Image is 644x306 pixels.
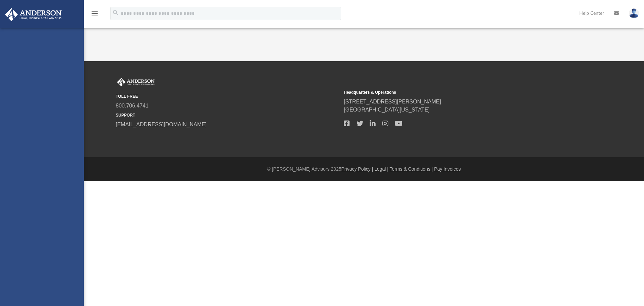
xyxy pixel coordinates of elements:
i: search [112,9,119,16]
a: [GEOGRAPHIC_DATA][US_STATE] [344,107,430,113]
a: Pay Invoices [434,166,461,172]
a: [STREET_ADDRESS][PERSON_NAME] [344,99,441,104]
img: User Pic [629,8,639,18]
img: Anderson Advisors Platinum Portal [116,78,156,87]
a: [EMAIL_ADDRESS][DOMAIN_NAME] [116,122,207,127]
small: TOLL FREE [116,93,339,99]
a: Terms & Conditions | [390,166,433,172]
img: Anderson Advisors Platinum Portal [3,8,64,21]
a: menu [91,13,99,17]
a: Legal | [374,166,388,172]
small: SUPPORT [116,112,339,118]
a: Privacy Policy | [341,166,373,172]
small: Headquarters & Operations [344,89,567,95]
div: © [PERSON_NAME] Advisors 2025 [84,166,644,173]
i: menu [91,9,99,17]
a: 800.706.4741 [116,103,149,108]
